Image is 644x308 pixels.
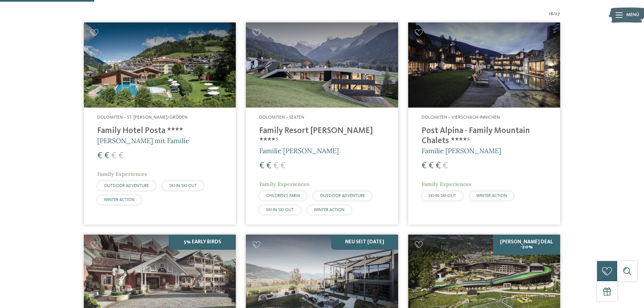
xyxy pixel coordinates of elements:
span: Dolomiten – Sexten [259,115,304,120]
span: Dolomiten – St. [PERSON_NAME]/Gröden [97,115,187,120]
span: € [111,151,116,160]
span: SKI-IN SKI-OUT [266,208,294,212]
h4: Post Alpina - Family Mountain Chalets ****ˢ [422,126,547,146]
span: 27 [555,11,560,17]
span: € [97,151,102,160]
a: Familienhotels gesucht? Hier findet ihr die besten! Dolomiten – Sexten Family Resort [PERSON_NAME... [246,22,398,225]
span: [PERSON_NAME] mit Familie [97,136,189,145]
span: € [266,162,271,170]
span: SKI-IN SKI-OUT [428,194,456,198]
span: € [273,162,278,170]
h4: Family Resort [PERSON_NAME] ****ˢ [259,126,384,146]
span: € [104,151,109,160]
span: WINTER ACTION [104,198,135,202]
span: € [118,151,123,160]
span: / [553,11,555,17]
span: € [443,162,448,170]
img: Familienhotels gesucht? Hier findet ihr die besten! [84,22,236,108]
span: CHILDREN’S FARM [266,194,300,198]
span: Family Experiences [97,171,147,177]
span: Family Experiences [422,181,472,187]
img: Post Alpina - Family Mountain Chalets ****ˢ [408,22,560,108]
span: OUTDOOR ADVENTURE [320,194,365,198]
h4: Family Hotel Posta **** [97,126,222,136]
a: Familienhotels gesucht? Hier findet ihr die besten! Dolomiten – Vierschach-Innichen Post Alpina -... [408,22,560,225]
span: Dolomiten – Vierschach-Innichen [422,115,500,120]
span: € [259,162,264,170]
a: Familienhotels gesucht? Hier findet ihr die besten! Dolomiten – St. [PERSON_NAME]/Gröden Family H... [84,22,236,225]
span: € [280,162,285,170]
span: € [422,162,427,170]
span: WINTER ACTION [314,208,344,212]
span: 18 [549,11,553,17]
span: Familie [PERSON_NAME] [422,146,501,155]
span: Family Experiences [259,181,309,187]
img: Family Resort Rainer ****ˢ [246,22,398,108]
span: Familie [PERSON_NAME] [259,146,339,155]
span: OUTDOOR ADVENTURE [104,184,149,188]
span: € [429,162,434,170]
span: SKI-IN SKI-OUT [169,184,197,188]
span: € [436,162,441,170]
span: WINTER ACTION [476,194,507,198]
